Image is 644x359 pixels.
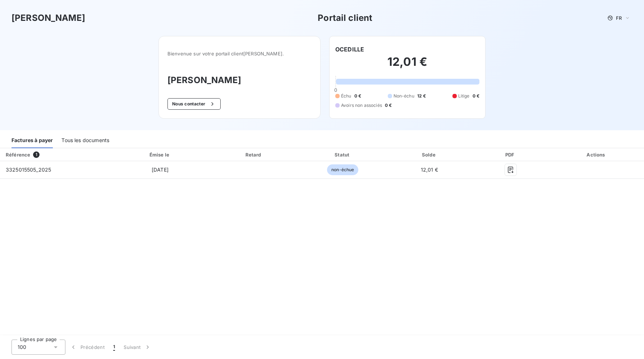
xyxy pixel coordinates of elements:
[152,167,169,173] span: [DATE]
[113,344,115,351] span: 1
[300,151,385,158] div: Statut
[394,93,414,99] span: Non-échu
[109,340,119,355] button: 1
[341,93,351,99] span: Échu
[473,93,479,99] span: 0 €
[167,74,312,87] h3: [PERSON_NAME]
[421,167,438,173] span: 12,01 €
[61,133,109,148] div: Tous les documents
[6,152,30,158] div: Référence
[318,12,372,24] h3: Portail client
[354,93,361,99] span: 0 €
[551,151,643,158] div: Actions
[119,340,156,355] button: Suivant
[6,167,51,173] span: 3325015505_2025
[211,151,298,158] div: Retard
[417,93,426,99] span: 12 €
[458,93,470,99] span: Litige
[18,344,26,351] span: 100
[341,102,382,109] span: Avoirs non associés
[616,15,622,21] span: FR
[65,340,109,355] button: Précédent
[167,98,221,110] button: Nous contacter
[474,151,548,158] div: PDF
[112,151,207,158] div: Émise le
[335,55,479,76] h2: 12,01 €
[327,164,358,175] span: non-échue
[334,87,337,93] span: 0
[388,151,471,158] div: Solde
[335,45,364,54] h6: OCEDILLE
[167,51,312,56] span: Bienvenue sur votre portail client [PERSON_NAME] .
[11,133,53,148] div: Factures à payer
[33,151,40,158] span: 1
[385,102,392,109] span: 0 €
[11,12,85,24] h3: [PERSON_NAME]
